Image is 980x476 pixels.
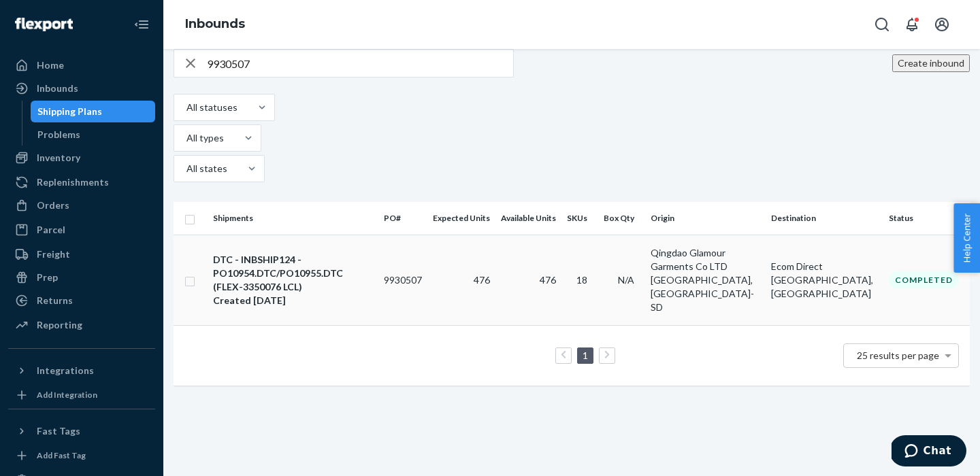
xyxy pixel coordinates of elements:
a: Reporting [8,314,155,336]
div: Fast Tags [37,424,80,438]
button: Fast Tags [8,420,155,442]
button: Create inbound [892,54,970,72]
input: All statuses [185,101,186,114]
div: Ecom Direct [771,260,878,273]
a: Page 1 is your current page [580,350,591,361]
span: 25 results per page [857,350,939,361]
a: Parcel [8,219,155,241]
a: Home [8,54,155,76]
div: Add Integration [37,389,97,401]
div: Orders [37,199,69,212]
th: Destination [766,202,883,235]
div: Prep [37,271,58,284]
ol: breadcrumbs [174,5,256,44]
th: Shipments [208,202,378,235]
th: Expected Units [427,202,495,235]
input: All states [185,162,186,175]
th: SKUs [561,202,598,235]
a: Freight [8,243,155,265]
button: Open Search Box [868,11,896,38]
a: Replenishments [8,171,155,193]
img: Flexport logo [15,18,73,31]
span: [GEOGRAPHIC_DATA], [GEOGRAPHIC_DATA]-SD [651,274,754,313]
a: Returns [8,290,155,311]
div: Freight [37,248,70,261]
input: All types [185,131,186,145]
a: Add Fast Tag [8,447,155,464]
button: Help Center [953,203,980,273]
div: Add Fast Tag [37,449,86,461]
a: Add Integration [8,387,155,403]
div: Created [DATE] [213,294,373,307]
a: Prep [8,267,155,288]
iframe: Opens a widget where you can chat to one of our agents [892,435,966,469]
th: Status [883,202,970,235]
div: Parcel [37,223,65,237]
div: Shipping Plans [37,105,102,118]
div: Home [37,58,64,72]
th: Box Qty [598,202,645,235]
span: 476 [474,274,490,286]
input: Search inbounds by name, destination, msku... [207,50,513,77]
div: Problems [37,128,80,141]
div: Inbounds [37,82,78,95]
span: [GEOGRAPHIC_DATA], [GEOGRAPHIC_DATA] [771,274,873,299]
button: Open account menu [928,11,955,38]
button: Open notifications [898,11,926,38]
div: Replenishments [37,175,109,189]
a: Inbounds [185,16,245,31]
button: Close Navigation [128,11,155,38]
a: Shipping Plans [31,101,156,122]
a: Problems [31,124,156,146]
a: Inventory [8,147,155,169]
div: Integrations [37,364,94,377]
a: Orders [8,194,155,216]
td: 9930507 [378,235,427,325]
div: Qingdao Glamour Garments Co LTD [651,246,759,273]
button: Integrations [8,360,155,381]
th: Available Units [495,202,561,235]
div: Returns [37,294,73,307]
span: 476 [540,274,556,286]
span: N/A [618,274,634,286]
div: Reporting [37,318,82,332]
th: Origin [645,202,765,235]
div: DTC - INBSHIP124 - PO10954.DTC/PO10955.DTC (FLEX-3350076 LCL) [213,253,373,294]
span: 18 [576,274,587,286]
a: Inbounds [8,78,155,99]
div: Completed [889,271,959,288]
div: Inventory [37,151,80,165]
th: PO# [378,202,427,235]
